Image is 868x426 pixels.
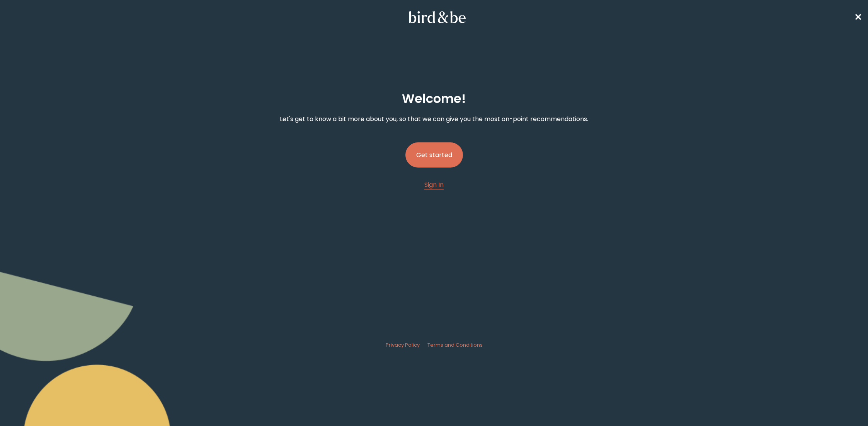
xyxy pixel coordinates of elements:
p: Let's get to know a bit more about you, so that we can give you the most on-point recommendations. [280,114,588,124]
a: ✕ [854,10,862,24]
a: Privacy Policy [386,342,420,349]
h2: Welcome ! [402,89,466,108]
a: Terms and Conditions [427,342,483,349]
a: Get started [405,130,463,180]
button: Get started [405,142,463,168]
a: Sign In [424,180,444,190]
